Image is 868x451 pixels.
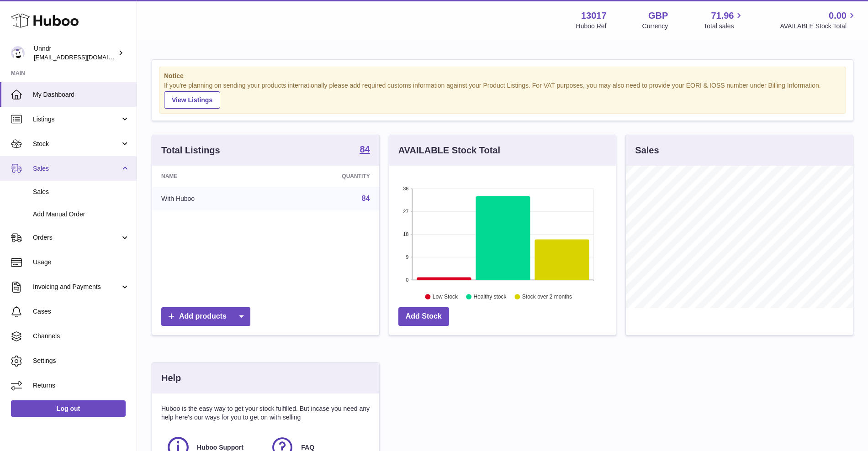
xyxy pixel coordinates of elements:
[360,145,370,156] a: 84
[403,186,408,191] text: 36
[33,307,130,316] span: Cases
[34,44,116,62] div: Unndr
[398,307,449,326] a: Add Stock
[398,144,500,157] h3: AVAILABLE Stock Total
[152,166,272,187] th: Name
[780,10,857,31] a: 0.00 AVAILABLE Stock Total
[152,187,272,210] td: With Huboo
[360,145,370,154] strong: 84
[33,115,120,124] span: Listings
[161,404,370,422] p: Huboo is the easy way to get your stock fulfilled. But incase you need any help here's our ways f...
[161,144,220,157] h3: Total Listings
[33,164,120,173] span: Sales
[33,210,130,219] span: Add Manual Order
[164,81,841,109] div: If you're planning on sending your products internationally please add required customs informati...
[33,283,120,291] span: Invoicing and Payments
[161,372,181,384] h3: Help
[362,194,370,202] a: 84
[576,22,607,31] div: Huboo Ref
[704,22,744,31] span: Total sales
[403,231,408,237] text: 18
[33,381,130,390] span: Returns
[33,258,130,267] span: Usage
[34,53,134,61] span: [EMAIL_ADDRESS][DOMAIN_NAME]
[635,144,659,157] h3: Sales
[164,72,841,80] strong: Notice
[473,294,507,300] text: Healthy stock
[161,307,250,326] a: Add products
[522,294,572,300] text: Stock over 2 months
[581,10,607,22] strong: 13017
[272,166,379,187] th: Quantity
[704,10,744,31] a: 71.96 Total sales
[406,277,408,283] text: 0
[829,10,847,22] span: 0.00
[711,10,734,22] span: 71.96
[780,22,857,31] span: AVAILABLE Stock Total
[33,332,130,341] span: Channels
[433,294,458,300] text: Low Stock
[33,188,130,196] span: Sales
[648,10,668,22] strong: GBP
[11,400,126,417] a: Log out
[403,209,408,214] text: 27
[33,90,130,99] span: My Dashboard
[11,46,25,60] img: sofiapanwar@gmail.com
[406,254,408,260] text: 9
[33,233,120,242] span: Orders
[164,91,220,109] a: View Listings
[33,140,120,148] span: Stock
[33,357,130,365] span: Settings
[642,22,668,31] div: Currency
